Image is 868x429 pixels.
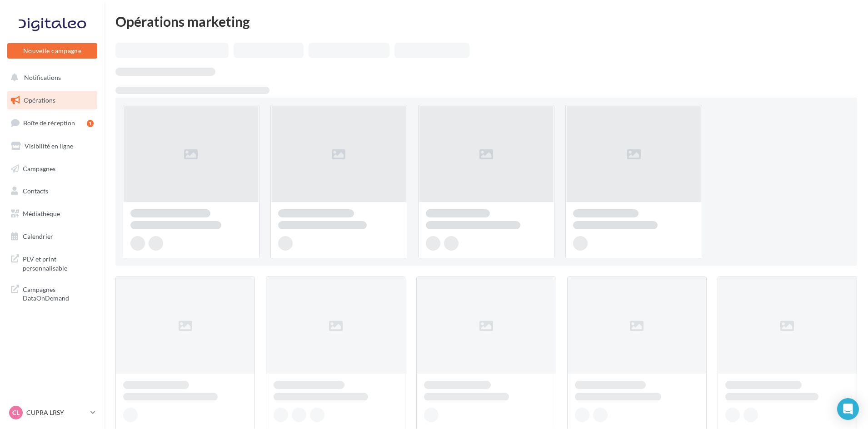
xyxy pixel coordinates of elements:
[7,404,97,421] a: CL CUPRA LRSY
[23,210,60,217] span: Médiathèque
[12,408,20,417] span: CL
[87,120,94,127] div: 1
[7,43,97,59] button: Nouvelle campagne
[5,91,99,110] a: Opérations
[25,142,73,150] span: Visibilité en ligne
[23,283,94,303] span: Campagnes DataOnDemand
[5,182,99,201] a: Contacts
[24,96,55,104] span: Opérations
[24,74,61,81] span: Notifications
[115,15,857,28] div: Opérations marketing
[26,408,87,417] p: CUPRA LRSY
[23,253,94,272] span: PLV et print personnalisable
[5,249,99,276] a: PLV et print personnalisable
[5,204,99,223] a: Médiathèque
[23,232,53,240] span: Calendrier
[5,68,95,87] button: Notifications
[5,227,99,246] a: Calendrier
[5,159,99,178] a: Campagnes
[5,137,99,156] a: Visibilité en ligne
[5,113,99,133] a: Boîte de réception1
[837,398,859,420] div: Open Intercom Messenger
[23,164,55,172] span: Campagnes
[23,119,75,127] span: Boîte de réception
[5,280,99,306] a: Campagnes DataOnDemand
[23,187,48,195] span: Contacts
